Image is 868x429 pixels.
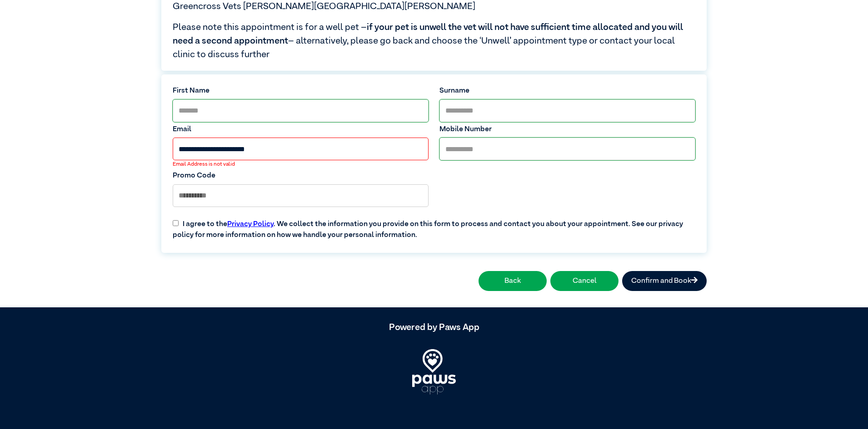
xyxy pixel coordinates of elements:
[173,20,695,61] span: Please note this appointment is for a well pet – – alternatively, please go back and choose the ‘...
[412,349,456,394] img: PawsApp
[173,2,475,11] span: Greencross Vets [PERSON_NAME][GEOGRAPHIC_DATA][PERSON_NAME]
[161,322,707,333] h5: Powered by Paws App
[439,124,695,135] label: Mobile Number
[173,124,429,135] label: Email
[173,160,429,168] div: Email Address is not valid
[173,220,179,226] input: I agree to thePrivacy Policy. We collect the information you provide on this form to process and ...
[173,85,429,96] label: First Name
[550,271,619,291] button: Cancel
[167,212,701,241] label: I agree to the . We collect the information you provide on this form to process and contact you a...
[439,85,695,96] label: Surname
[173,23,683,45] span: if your pet is unwell the vet will not have sufficient time allocated and you will need a second ...
[479,271,547,291] button: Back
[622,271,707,291] button: Confirm and Book
[173,170,429,181] label: Promo Code
[227,221,274,228] a: Privacy Policy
